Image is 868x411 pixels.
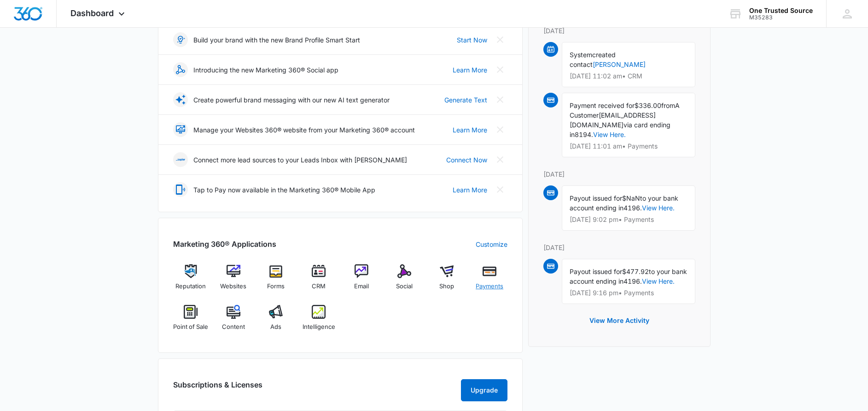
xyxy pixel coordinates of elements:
[344,264,379,298] a: Email
[222,322,245,332] span: Content
[543,26,695,36] p: [DATE]
[446,155,487,165] a: Connect Now
[258,305,294,338] a: Ads
[173,264,209,298] a: Reputation
[429,264,465,298] a: Shop
[623,204,642,212] span: 4196.
[493,122,507,137] button: Close
[749,7,813,14] div: account name
[635,101,661,109] span: $336.00
[642,277,675,285] a: View Here.
[570,51,592,59] span: System
[173,238,276,250] h2: Marketing 360® Applications
[386,264,422,298] a: Social
[593,131,626,138] a: View Here.
[193,125,415,135] p: Manage your Websites 360® website from your Marketing 360® account
[575,131,593,138] span: 8194.
[493,32,507,47] button: Close
[593,60,646,68] a: [PERSON_NAME]
[476,239,507,249] a: Customize
[570,73,687,79] p: [DATE] 11:02 am • CRM
[570,111,656,129] span: [EMAIL_ADDRESS][DOMAIN_NAME]
[444,95,487,105] a: Generate Text
[457,35,487,45] a: Start Now
[570,143,687,149] p: [DATE] 11:01 am • Payments
[622,194,640,202] span: $NaN
[570,194,622,202] span: Payout issued for
[570,216,687,223] p: [DATE] 9:02 pm • Payments
[258,264,294,298] a: Forms
[543,243,695,252] p: [DATE]
[453,65,487,75] a: Learn More
[623,277,642,285] span: 4196.
[173,322,208,332] span: Point of Sale
[570,268,622,275] span: Payout issued for
[543,169,695,179] p: [DATE]
[493,152,507,167] button: Close
[570,290,687,296] p: [DATE] 9:16 pm • Payments
[301,305,337,338] a: Intelligence
[493,92,507,107] button: Close
[220,282,246,291] span: Websites
[193,35,360,45] p: Build your brand with the new Brand Profile Smart Start
[193,65,338,75] p: Introducing the new Marketing 360® Social app
[570,101,635,109] span: Payment received for
[461,379,507,401] button: Upgrade
[661,101,675,109] span: from
[476,282,503,291] span: Payments
[216,264,251,298] a: Websites
[439,282,454,291] span: Shop
[216,305,251,338] a: Content
[303,322,335,332] span: Intelligence
[472,264,507,298] a: Payments
[173,379,262,398] h2: Subscriptions & Licenses
[570,51,616,68] span: created contact
[493,62,507,77] button: Close
[493,182,507,197] button: Close
[270,322,281,332] span: Ads
[749,14,813,21] div: account id
[453,125,487,135] a: Learn More
[396,282,413,291] span: Social
[193,95,390,105] p: Create powerful brand messaging with our new AI text generator
[175,282,206,291] span: Reputation
[312,282,326,291] span: CRM
[193,155,407,165] p: Connect more lead sources to your Leads Inbox with [PERSON_NAME]
[580,310,658,332] button: View More Activity
[70,8,114,18] span: Dashboard
[354,282,369,291] span: Email
[301,264,337,298] a: CRM
[642,204,675,212] a: View Here.
[173,305,209,338] a: Point of Sale
[622,268,649,275] span: $477.92
[453,185,487,195] a: Learn More
[267,282,285,291] span: Forms
[193,185,375,195] p: Tap to Pay now available in the Marketing 360® Mobile App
